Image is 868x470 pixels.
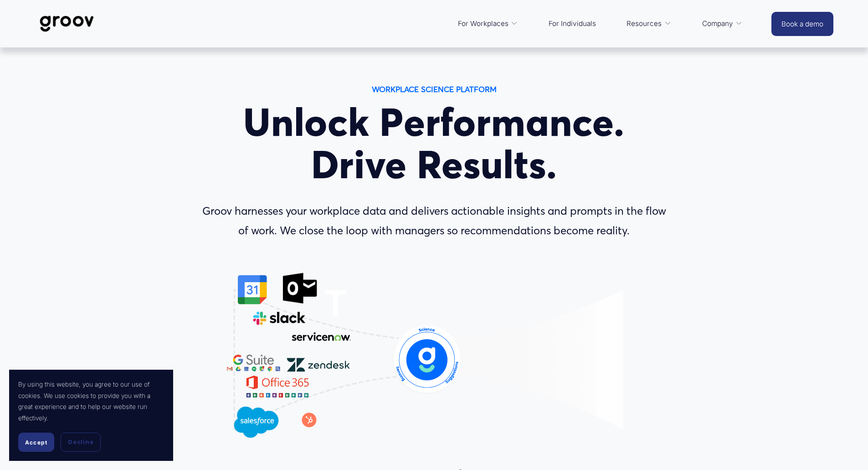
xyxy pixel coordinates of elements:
span: Resources [627,17,662,30]
section: Cookie banner [9,370,173,461]
a: Book a demo [771,12,833,36]
span: Company [702,17,733,30]
img: Groov | Workplace Science Platform | Unlock Performance | Drive Results [35,9,99,39]
a: folder dropdown [622,13,676,35]
a: For Individuals [544,13,601,35]
a: folder dropdown [698,13,747,35]
button: Decline [61,433,101,452]
p: Groov harnesses your workplace data and delivers actionable insights and prompts in the flow of w... [196,201,673,241]
h1: Unlock Performance. Drive Results. [196,101,673,186]
span: For Workplaces [458,17,508,30]
strong: WORKPLACE SCIENCE PLATFORM [372,84,497,94]
button: Accept [18,433,54,452]
a: folder dropdown [453,13,523,35]
p: By using this website, you agree to our use of cookies. We use cookies to provide you with a grea... [18,379,164,424]
span: Decline [68,438,93,446]
span: Accept [25,439,47,446]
